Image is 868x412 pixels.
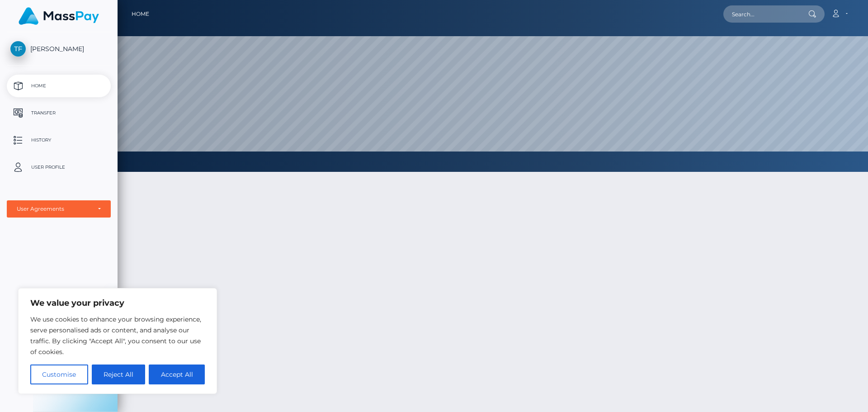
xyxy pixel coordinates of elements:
[7,129,111,152] a: History
[92,365,146,384] button: Reject All
[30,314,205,357] p: We use cookies to enhance your browsing experience, serve personalised ads or content, and analys...
[132,5,149,24] a: Home
[149,365,205,384] button: Accept All
[723,5,808,23] input: Search...
[7,200,111,218] button: User Agreements
[7,75,111,97] a: Home
[10,133,107,147] p: History
[7,45,111,53] span: [PERSON_NAME]
[30,365,88,384] button: Customise
[10,106,107,120] p: Transfer
[17,205,91,213] div: User Agreements
[19,7,99,25] img: MassPay
[7,156,111,179] a: User Profile
[30,298,205,308] p: We value your privacy
[7,102,111,124] a: Transfer
[10,161,107,174] p: User Profile
[10,79,107,93] p: Home
[18,288,217,394] div: We value your privacy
